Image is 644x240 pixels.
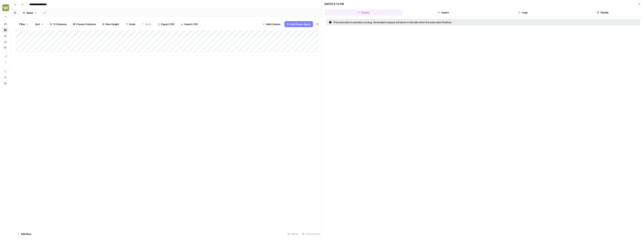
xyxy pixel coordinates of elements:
[35,22,40,26] span: Sort
[53,22,67,26] span: 11 Columns
[260,21,283,27] button: Add Column
[2,21,8,27] a: Home
[21,232,31,236] span: Add Row
[290,22,311,26] span: Add Power Agent
[329,20,545,24] div: This execution is actively running. Generated outputs will show in this tab when the execution fi...
[161,22,174,26] span: Export CSV
[178,21,200,27] button: Import CSV
[2,4,9,11] img: Evergreen Media Logo
[484,9,562,15] button: Logs
[155,21,177,27] button: Export CSV
[27,11,33,15] div: Blank
[17,21,31,27] button: Filter
[123,21,138,27] button: Undo
[266,22,281,26] span: Add Column
[129,22,135,26] span: Undo
[184,22,198,26] span: Import CSV
[15,231,34,237] button: Add Row
[2,39,8,45] a: Usage
[2,27,8,33] a: Browse
[100,21,122,27] button: Row Height
[2,80,8,86] button: Help + Support
[564,9,642,15] button: Details
[76,22,96,26] span: Freeze Columns
[106,22,119,26] span: Row Height
[145,22,151,26] span: Redo
[19,22,25,26] span: Filter
[2,3,8,12] button: Workspace: Evergreen Media
[47,21,69,27] button: 11 Columns
[286,231,300,237] div: 2 Rows
[33,21,46,27] button: Sort
[324,2,344,6] div: [DATE] 6:13 PM
[284,21,313,27] button: Add Power Agent
[139,21,154,27] button: Redo
[71,21,98,27] button: Freeze Columns
[19,9,40,17] a: Blank
[2,45,8,51] a: Settings
[2,74,8,80] button: What's new?
[2,33,8,39] a: Your Data
[300,231,322,237] div: 11/11 Columns
[324,9,403,15] button: Output
[2,68,8,74] a: AirOps Academy
[404,9,483,15] button: Inputs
